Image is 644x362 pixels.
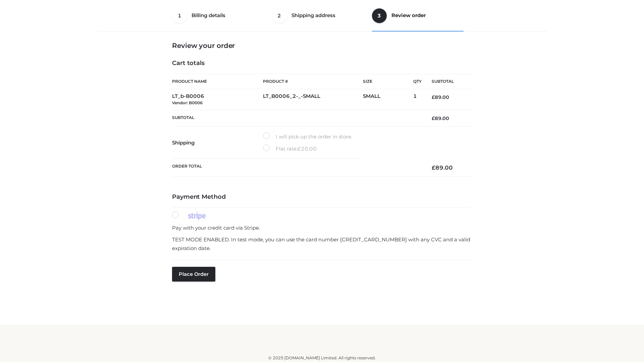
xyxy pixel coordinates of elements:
label: Flat rate: [263,144,317,153]
button: Place order [172,267,215,282]
span: £ [432,115,435,121]
h4: Payment Method [172,193,472,201]
th: Size [363,74,410,89]
span: £ [432,94,435,100]
p: TEST MODE ENABLED. In test mode, you can use the card number [CREDIT_CARD_NUMBER] with any CVC an... [172,235,472,252]
div: © 2025 [DOMAIN_NAME] Limited. All rights reserved. [100,355,544,361]
small: Vendor: B0006 [172,100,203,105]
th: Product # [263,74,363,89]
label: I will pick up the order in store. [263,132,352,141]
h4: Cart totals [172,60,472,67]
td: SMALL [363,89,413,110]
bdi: 89.00 [432,164,453,171]
bdi: 20.00 [298,145,317,152]
td: LT_b-B0006 [172,89,263,110]
span: £ [298,145,301,152]
span: £ [432,164,435,171]
bdi: 89.00 [432,115,449,121]
p: Pay with your credit card via Stripe. [172,224,472,232]
th: Subtotal [172,110,422,126]
td: LT_B0006_2-_-SMALL [263,89,363,110]
th: Shipping [172,127,263,159]
h3: Review your order [172,42,472,50]
th: Subtotal [422,74,472,89]
td: 1 [413,89,422,110]
th: Product Name [172,74,263,89]
th: Order Total [172,159,422,177]
th: Qty [413,74,422,89]
bdi: 89.00 [432,94,449,100]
